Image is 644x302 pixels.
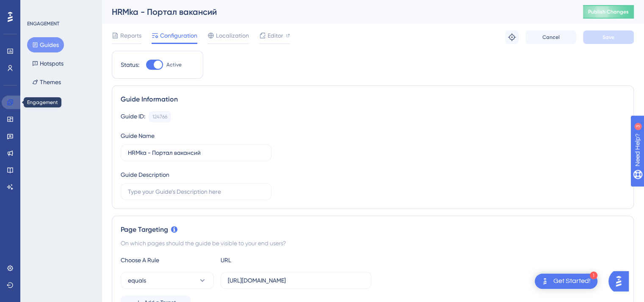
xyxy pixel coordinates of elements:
button: Save [583,30,634,44]
span: Localization [216,30,249,41]
span: Save [603,34,614,41]
button: Themes [27,74,66,90]
div: 1 [590,272,597,279]
input: Type your Guide’s Name here [128,148,264,157]
span: Need Help? [20,2,53,12]
div: 3 [59,4,61,11]
input: Type your Guide’s Description here [128,187,264,196]
input: yourwebsite.com/path [228,276,364,285]
div: 124766 [152,113,167,120]
img: launcher-image-alternative-text [540,276,550,286]
button: equals [121,272,214,289]
div: ENGAGEMENT [27,20,59,27]
span: Editor [268,30,283,41]
button: Guides [27,37,64,52]
span: Reports [120,30,141,41]
button: Hotspots [27,56,69,71]
iframe: UserGuiding AI Assistant Launcher [608,269,634,294]
div: Guide ID: [121,111,145,122]
button: Publish Changes [583,5,634,19]
button: Cancel [525,30,576,44]
div: Guide Information [121,94,625,104]
div: Guide Name [121,131,155,141]
span: Cancel [542,34,560,41]
div: Open Get Started! checklist, remaining modules: 1 [535,274,597,289]
span: Active [166,61,182,68]
div: HRMka - Портал вакансий [112,6,562,18]
div: On which pages should the guide be visible to your end users? [121,238,625,248]
div: Guide Description [121,170,169,180]
div: Page Targeting [121,225,625,235]
div: Choose A Rule [121,255,214,265]
div: URL [221,255,314,265]
span: Configuration [160,30,197,41]
div: Status: [121,60,139,70]
div: Get Started! [553,277,591,286]
span: equals [128,275,146,286]
span: Publish Changes [588,8,629,15]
